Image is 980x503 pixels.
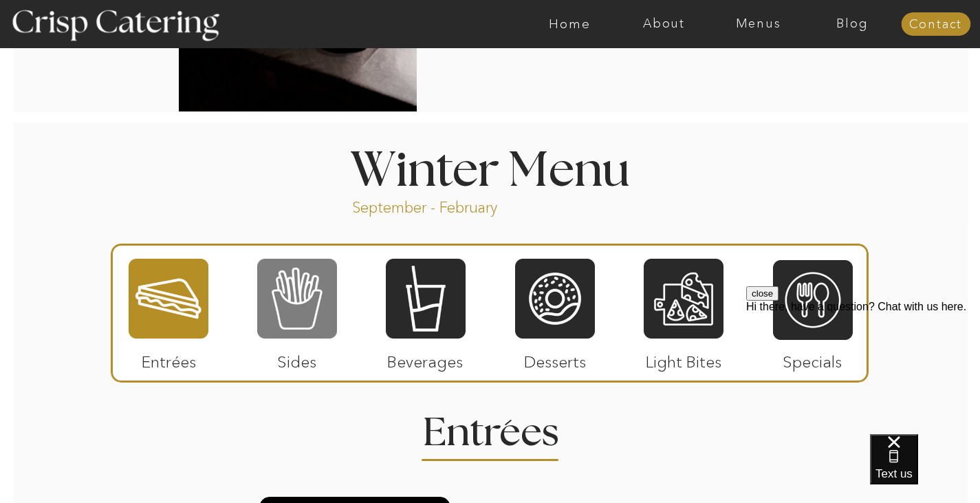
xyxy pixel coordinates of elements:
p: Light Bites [638,339,730,378]
h1: Winter Menu [299,147,682,188]
iframe: podium webchat widget bubble [870,434,980,503]
p: Entrées [123,339,215,378]
p: Sides [251,339,342,378]
h2: Entrees [423,414,558,440]
a: About [617,17,711,31]
a: Menus [711,17,805,31]
p: September - February [352,197,541,213]
p: Desserts [510,339,601,378]
iframe: podium webchat widget prompt [746,286,980,451]
a: Contact [901,18,970,32]
a: Home [523,17,617,31]
p: Beverages [380,339,471,378]
a: Blog [805,17,900,31]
